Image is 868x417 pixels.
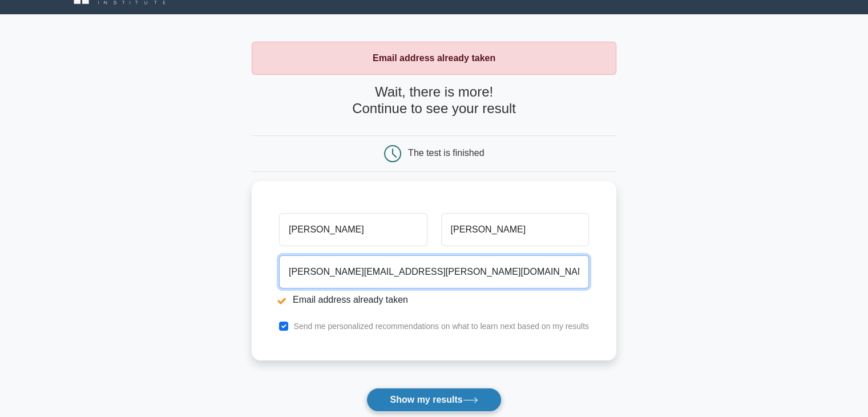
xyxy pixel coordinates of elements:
[279,255,589,288] input: Email
[408,148,484,158] div: The test is finished
[366,388,501,412] button: Show my results
[252,84,616,117] h4: Wait, there is more! Continue to see your result
[279,293,589,307] li: Email address already taken
[279,213,427,246] input: First name
[293,322,589,331] label: Send me personalized recommendations on what to learn next based on my results
[441,213,589,246] input: Last name
[373,53,495,63] strong: Email address already taken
